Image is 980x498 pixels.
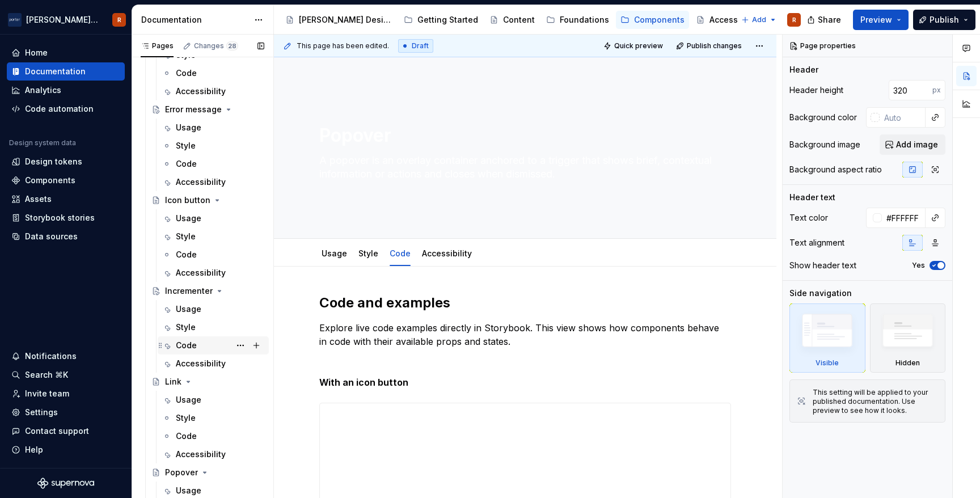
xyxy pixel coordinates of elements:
[176,485,201,496] div: Usage
[176,86,226,97] div: Accessibility
[789,164,882,175] div: Background aspect ratio
[8,13,22,27] img: f0306bc8-3074-41fb-b11c-7d2e8671d5eb.png
[176,122,201,133] div: Usage
[25,66,86,77] div: Documentation
[417,14,478,26] div: Getting Started
[385,241,415,265] div: Code
[297,41,389,50] span: This page has been edited.
[165,285,213,297] div: Incrementer
[7,171,125,189] a: Components
[176,431,197,442] div: Code
[158,119,269,137] a: Usage
[158,445,269,463] a: Accessibility
[176,303,201,315] div: Usage
[165,195,210,206] div: Icon button
[147,100,269,119] a: Error message
[7,153,125,171] a: Design tokens
[634,14,685,26] div: Components
[789,192,835,203] div: Header text
[25,388,69,399] div: Invite team
[317,241,352,265] div: Usage
[158,409,269,427] a: Style
[165,467,198,478] div: Popover
[354,241,383,265] div: Style
[789,139,860,150] div: Background image
[687,41,742,50] span: Publish changes
[165,104,222,115] div: Error message
[600,38,668,54] button: Quick preview
[7,44,125,62] a: Home
[503,14,535,26] div: Content
[889,80,932,100] input: Auto
[158,209,269,227] a: Usage
[26,14,99,26] div: [PERSON_NAME] Airlines
[485,11,539,29] a: Content
[117,15,121,24] div: R
[319,377,408,388] strong: With an icon button
[176,140,196,151] div: Style
[147,373,269,391] a: Link
[7,441,125,459] button: Help
[912,261,925,270] label: Yes
[673,38,747,54] button: Publish changes
[709,14,759,26] div: Accessibility
[158,82,269,100] a: Accessibility
[176,176,226,188] div: Accessibility
[281,11,397,29] a: [PERSON_NAME] Design
[317,122,729,149] textarea: Popover
[147,191,269,209] a: Icon button
[281,9,736,31] div: Page tree
[390,248,411,258] a: Code
[319,321,731,348] p: Explore live code examples directly in Storybook. This view shows how components behave in code w...
[789,85,843,96] div: Header height
[25,369,68,381] div: Search ⌘K
[789,303,865,373] div: Visible
[7,190,125,208] a: Assets
[147,463,269,482] a: Popover
[816,358,839,368] div: Visible
[560,14,609,26] div: Foundations
[614,41,663,50] span: Quick preview
[789,112,857,123] div: Background color
[7,81,125,99] a: Analytics
[7,366,125,384] button: Search ⌘K
[317,151,729,183] textarea: A popover is an overlay container anchored to a trigger that shows brief, contextual information ...
[158,173,269,191] a: Accessibility
[158,300,269,318] a: Usage
[176,394,201,406] div: Usage
[7,227,125,246] a: Data sources
[158,427,269,445] a: Code
[801,10,848,30] button: Share
[7,385,125,403] a: Invite team
[870,303,946,373] div: Hidden
[422,248,472,258] a: Accessibility
[158,227,269,246] a: Style
[412,41,429,50] span: Draft
[322,248,347,258] a: Usage
[226,41,238,50] span: 28
[141,41,174,50] div: Pages
[542,11,614,29] a: Foundations
[25,193,52,205] div: Assets
[2,7,129,32] button: [PERSON_NAME] AirlinesR
[25,85,61,96] div: Analytics
[896,139,938,150] span: Add image
[25,407,58,418] div: Settings
[399,11,483,29] a: Getting Started
[417,241,476,265] div: Accessibility
[176,412,196,424] div: Style
[880,134,945,155] button: Add image
[176,267,226,278] div: Accessibility
[176,213,201,224] div: Usage
[789,288,852,299] div: Side navigation
[930,14,959,26] span: Publish
[358,248,378,258] a: Style
[37,478,94,489] svg: Supernova Logo
[158,264,269,282] a: Accessibility
[9,138,76,147] div: Design system data
[141,14,248,26] div: Documentation
[25,425,89,437] div: Contact support
[176,231,196,242] div: Style
[752,15,766,24] span: Add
